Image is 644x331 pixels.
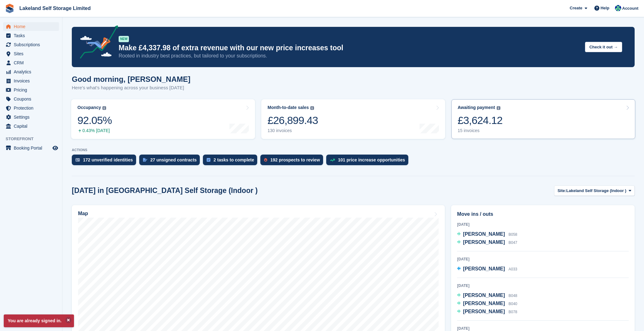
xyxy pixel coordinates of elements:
p: You are already signed in. [4,314,74,327]
span: Capital [14,122,51,131]
span: A033 [509,267,517,271]
h2: [DATE] in [GEOGRAPHIC_DATA] Self Storage (Indoor ) [72,186,258,195]
span: B058 [509,232,517,237]
span: B040 [509,302,517,306]
a: menu [3,77,59,85]
div: Occupancy [77,105,101,110]
a: [PERSON_NAME] B040 [457,300,517,308]
p: Make £4,337.98 of extra revenue with our new price increases tool [119,43,580,52]
img: icon-info-grey-7440780725fd019a000dd9b08b2336e03edf1995a4989e88bcd33f0948082b44.svg [102,106,106,110]
span: [PERSON_NAME] [463,266,505,271]
span: Lakeland Self Storage (Indoor ) [566,188,626,194]
img: prospect-51fa495bee0391a8d652442698ab0144808aea92771e9ea1ae160a38d050c398.svg [264,158,267,162]
span: [PERSON_NAME] [463,309,505,314]
a: menu [3,31,59,40]
a: menu [3,40,59,49]
a: [PERSON_NAME] B048 [457,292,517,300]
span: [PERSON_NAME] [463,301,505,306]
img: price_increase_opportunities-93ffe204e8149a01c8c9dc8f82e8f89637d9d84a8eef4429ea346261dce0b2c0.svg [330,159,335,161]
span: Storefront [6,136,62,142]
span: [PERSON_NAME] [463,240,505,245]
a: 27 unsigned contracts [139,155,203,168]
img: price-adjustments-announcement-icon-8257ccfd72463d97f412b2fc003d46551f7dbcb40ab6d574587a9cd5c0d94... [75,25,118,61]
span: Help [601,5,609,11]
a: [PERSON_NAME] B058 [457,230,517,239]
button: Check it out → [585,42,622,52]
span: Home [14,22,51,31]
span: Protection [14,104,51,112]
span: [PERSON_NAME] [463,293,505,298]
div: 101 price increase opportunities [338,157,405,162]
p: Rooted in industry best practices, but tailored to your subscriptions. [119,52,580,59]
span: Coupons [14,95,51,103]
span: Sites [14,49,51,58]
a: menu [3,49,59,58]
span: Settings [14,113,51,121]
img: contract_signature_icon-13c848040528278c33f63329250d36e43548de30e8caae1d1a13099fd9432cc5.svg [143,158,147,162]
h2: Move ins / outs [457,210,629,218]
h1: Good morning, [PERSON_NAME] [72,75,190,83]
a: Preview store [52,144,59,152]
div: [DATE] [457,222,629,227]
a: 2 tasks to complete [203,155,260,168]
span: B078 [509,310,517,314]
span: Subscriptions [14,40,51,49]
div: £26,899.43 [268,114,318,127]
a: Awaiting payment £3,624.12 15 invoices [451,99,635,139]
a: [PERSON_NAME] B047 [457,239,517,247]
span: Tasks [14,31,51,40]
a: menu [3,67,59,76]
div: NEW [119,36,129,42]
div: 92.05% [77,114,112,127]
a: Month-to-date sales £26,899.43 130 invoices [261,99,445,139]
p: ACTIONS [72,148,635,152]
a: menu [3,113,59,121]
a: Lakeland Self Storage Limited [17,3,93,13]
span: Analytics [14,67,51,76]
span: B047 [509,240,517,245]
div: 172 unverified identities [83,157,133,162]
div: Awaiting payment [458,105,495,110]
div: 192 prospects to review [270,157,320,162]
span: Site: [558,188,566,194]
span: Account [622,5,638,12]
a: menu [3,22,59,31]
div: £3,624.12 [458,114,503,127]
img: Steve Aynsley [615,5,621,11]
div: 0.43% [DATE] [77,128,112,133]
div: [DATE] [457,256,629,262]
img: task-75834270c22a3079a89374b754ae025e5fb1db73e45f91037f5363f120a921f8.svg [207,158,210,162]
span: Invoices [14,77,51,85]
img: stora-icon-8386f47178a22dfd0bd8f6a31ec36ba5ce8667c1dd55bd0f319d3a0aa187defe.svg [5,4,14,13]
a: menu [3,104,59,112]
div: 15 invoices [458,128,503,133]
a: menu [3,58,59,67]
a: Occupancy 92.05% 0.43% [DATE] [71,99,255,139]
a: menu [3,144,59,152]
span: B048 [509,294,517,298]
a: 192 prospects to review [260,155,326,168]
p: Here's what's happening across your business [DATE] [72,84,190,91]
div: [DATE] [457,283,629,289]
div: 130 invoices [268,128,318,133]
span: [PERSON_NAME] [463,231,505,237]
div: 2 tasks to complete [214,157,254,162]
span: Booking Portal [14,144,51,152]
span: Create [570,5,582,11]
div: 27 unsigned contracts [150,157,197,162]
a: 101 price increase opportunities [326,155,411,168]
h2: Map [78,211,88,216]
button: Site: Lakeland Self Storage (Indoor ) [554,185,635,196]
img: icon-info-grey-7440780725fd019a000dd9b08b2336e03edf1995a4989e88bcd33f0948082b44.svg [310,106,314,110]
a: menu [3,95,59,103]
img: verify_identity-adf6edd0f0f0b5bbfe63781bf79b02c33cf7c696d77639b501bdc392416b5a36.svg [76,158,80,162]
a: [PERSON_NAME] A033 [457,265,517,273]
div: Month-to-date sales [268,105,309,110]
span: CRM [14,58,51,67]
span: Pricing [14,86,51,94]
a: menu [3,122,59,131]
a: [PERSON_NAME] B078 [457,308,517,316]
a: menu [3,86,59,94]
img: icon-info-grey-7440780725fd019a000dd9b08b2336e03edf1995a4989e88bcd33f0948082b44.svg [497,106,500,110]
a: 172 unverified identities [72,155,139,168]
